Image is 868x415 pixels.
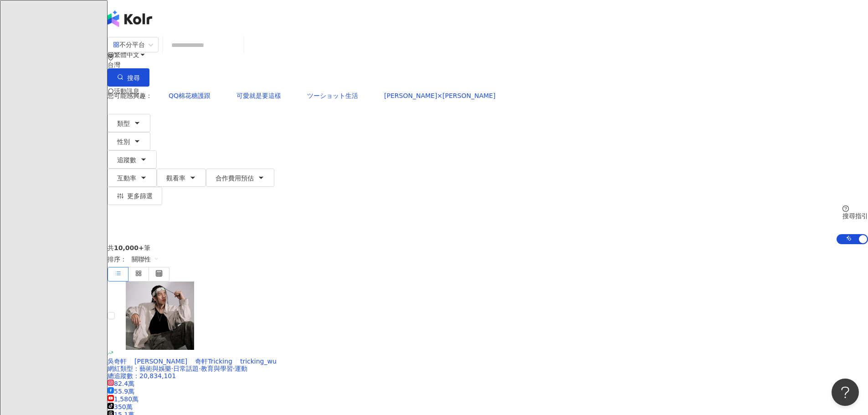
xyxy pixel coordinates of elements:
[227,87,291,105] button: 可愛就是要這樣
[108,132,150,150] button: 性別
[114,244,144,251] span: 10,000+
[235,365,247,372] span: 運動
[384,92,495,99] span: [PERSON_NAME]×[PERSON_NAME]
[108,365,868,372] div: 網紅類型 ：
[108,244,868,251] div: 共 筆
[108,395,139,403] span: 1,580萬
[233,365,235,372] span: ·
[114,87,139,95] span: 活動訊息
[157,169,206,187] button: 觀看率
[166,174,185,182] span: 觀看率
[832,379,859,406] iframe: Help Scout Beacon - Open
[117,138,130,145] span: 性別
[108,61,868,68] div: 台灣
[375,87,505,105] button: [PERSON_NAME]×[PERSON_NAME]
[108,187,162,205] button: 更多篩選
[108,372,868,379] div: 總追蹤數 ： 20,834,101
[132,252,159,266] span: 關聯性
[298,87,368,105] button: ツーショット生活
[108,380,134,387] span: 82.4萬
[139,365,171,372] span: 藝術與娛樂
[240,358,277,365] span: tricking_wu
[108,92,152,99] span: 您可能感興趣：
[108,358,127,365] span: 吳奇軒
[307,92,358,99] span: ツーショット生活
[108,10,152,27] img: logo
[169,92,211,99] span: QQ棉花糖護跟
[173,365,199,372] span: 日常話題
[108,54,114,61] span: environment
[113,41,119,48] span: appstore
[117,120,130,127] span: 類型
[108,251,868,267] div: 排序：
[108,388,134,395] span: 55.9萬
[126,282,194,350] img: KOL Avatar
[117,174,136,182] span: 互動率
[134,358,187,365] span: [PERSON_NAME]
[842,205,849,212] span: question-circle
[199,365,200,372] span: ·
[159,87,220,105] button: QQ棉花糖護跟
[108,150,157,169] button: 追蹤數
[117,156,136,164] span: 追蹤數
[206,169,274,187] button: 合作費用預估
[113,37,145,52] div: 不分平台
[108,114,150,132] button: 類型
[108,169,157,187] button: 互動率
[236,92,281,99] span: 可愛就是要這樣
[216,174,254,182] span: 合作費用預估
[127,192,153,200] span: 更多篩選
[171,365,173,372] span: ·
[108,68,149,87] button: 搜尋
[127,74,140,82] span: 搜尋
[842,212,868,220] div: 搜尋指引
[108,403,133,410] span: 350萬
[195,358,232,365] span: 奇軒Tricking
[201,365,233,372] span: 教育與學習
